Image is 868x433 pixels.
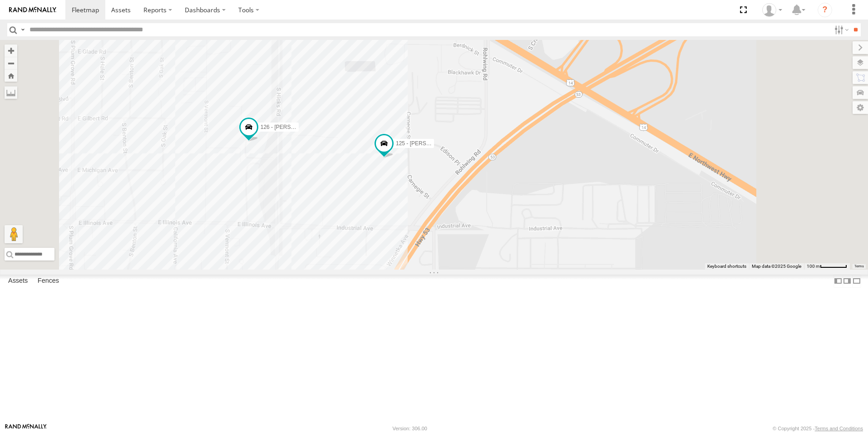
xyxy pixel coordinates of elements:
label: Dock Summary Table to the Left [833,275,843,288]
span: 125 - [PERSON_NAME] [396,141,454,147]
a: Terms and Conditions [815,426,863,431]
label: Measure [5,86,17,99]
i: ? [818,3,832,17]
div: © Copyright 2025 - [773,426,863,431]
div: Version: 306.00 [393,426,427,431]
label: Map Settings [853,101,868,114]
label: Hide Summary Table [852,275,861,288]
button: Zoom in [5,44,17,57]
label: Search Filter Options [831,23,850,36]
span: 100 m [807,264,820,269]
span: Map data ©2025 Google [752,264,801,269]
label: Search Query [19,23,26,36]
label: Assets [4,275,32,287]
label: Dock Summary Table to the Right [843,275,852,288]
button: Map Scale: 100 m per 56 pixels [804,263,850,270]
button: Zoom Home [5,69,17,82]
button: Drag Pegman onto the map to open Street View [5,225,23,243]
div: Ed Pruneda [759,3,785,17]
a: Terms [854,265,864,268]
button: Zoom out [5,57,17,69]
label: Fences [33,275,64,287]
a: Visit our Website [5,424,47,433]
button: Keyboard shortcuts [707,263,746,270]
img: rand-logo.svg [9,7,56,13]
span: 126 - [PERSON_NAME] [261,124,319,130]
